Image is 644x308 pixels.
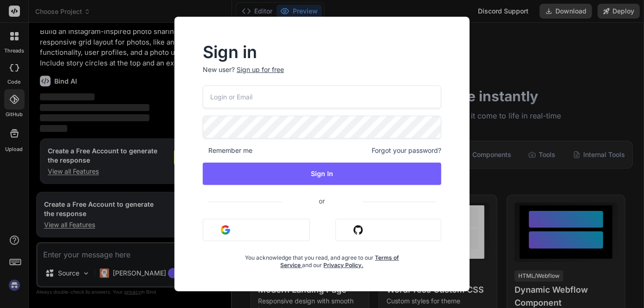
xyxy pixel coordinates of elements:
input: Login or Email [203,85,441,108]
a: Privacy Policy. [324,262,364,269]
h2: Sign in [203,45,441,59]
button: Sign in with Google [203,219,310,241]
img: google [221,225,230,235]
span: Remember me [203,146,252,155]
a: Terms of Service [281,254,399,269]
span: Forgot your password? [372,146,441,155]
p: New user? [203,65,441,85]
div: You acknowledge that you read, and agree to our and our [243,249,402,269]
button: Sign in with Github [335,219,441,241]
button: Sign In [203,163,441,185]
img: github [354,225,363,235]
span: or [282,190,362,212]
div: Sign up for free [237,65,284,74]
